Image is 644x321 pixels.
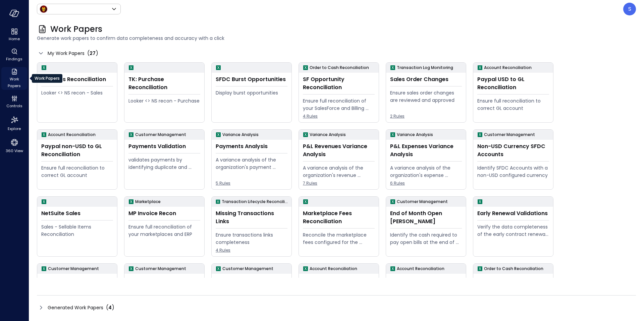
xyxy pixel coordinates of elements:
p: Customer Management [135,265,186,272]
div: Billing Schedule Validation [477,276,549,284]
div: Ensure full reconciliation of your marketplaces and ERP [128,223,200,238]
p: Customer Management [222,265,273,272]
p: Customer Management [48,265,99,272]
div: Braintree non-Amex USD to GL Reconciliation [303,276,375,293]
p: Account Reconciliation [484,64,532,71]
div: Reconcile the marketplace fees configured for the Opportunity to the actual fees being paid [303,231,375,246]
div: Home [1,27,27,43]
span: Findings [6,56,22,62]
p: Account Reconciliation [310,265,357,272]
span: 4 Rules [216,247,287,254]
p: Customer Management [135,131,186,138]
p: Marketplace [135,198,161,205]
span: Generated Work Papers [48,304,103,311]
p: Order to Cash Reconciliation [484,265,543,272]
p: Transaction Log Monitoring [397,64,453,71]
span: Generate work papers to confirm data completeness and accuracy with a click [37,35,636,42]
div: Display burst opportunities [216,89,287,97]
div: Steve Sovik [623,3,636,15]
div: Early Renewal and Resync Credit Memos [41,276,113,293]
div: ( ) [106,304,114,312]
div: Ensure sales order changes are reviewed and approved [390,89,462,104]
span: 4 Rules [303,113,375,120]
p: Customer Management [484,131,535,138]
div: Paypal USD to GL Reconciliation [477,75,549,91]
div: Ensure full reconciliation to correct GL account [477,97,549,112]
span: 2 Rules [390,113,462,120]
div: A variance analysis of the organization's revenue accounts [303,164,375,179]
div: Ensure full reconciliation to correct GL account [41,164,113,179]
p: Variance Analysis [397,131,433,138]
div: Early Renewal Validations [477,209,549,217]
p: Account Reconciliation [397,265,444,272]
span: Home [9,36,20,42]
span: 27 [90,50,96,57]
span: 7 Rules [303,180,375,187]
div: Work Papers [32,74,62,83]
div: A variance analysis of the organization's payment transactions [216,156,287,171]
div: TK: Sales Reconciliation [41,75,113,83]
div: Looker <> NS recon - Purchase [128,97,200,105]
div: Identify the cash required to pay open bills at the end of the month [390,231,462,246]
div: Missing Transactions Links [216,209,287,226]
div: Sales - Sellable Items Reconciliation [41,223,113,238]
div: Deferred Payments [128,276,200,284]
div: Ensure full reconciliation of your SalesForce and Billing system [303,97,375,112]
p: Variance Analysis [222,131,259,138]
div: MP Invoice Recon [128,209,200,217]
span: My Work Papers [48,50,85,57]
div: Non-USD Currency SFDC Accounts [477,142,549,158]
div: Payments Analysis [216,142,287,150]
div: Marketplace Fees Reconciliation [303,209,375,226]
div: End of Month Open [PERSON_NAME] [390,209,462,226]
span: Explore [8,125,21,132]
div: NetSuite Sales [41,209,113,217]
div: Verify the data completeness of the early contract renewal process [477,223,549,238]
span: 4 [108,304,112,311]
div: SFDC Burst Opportunities [216,75,287,83]
div: Explore [1,114,27,133]
img: Icon [40,5,48,13]
div: Looker <> NS recon - Sales [41,89,113,97]
div: A variance analysis of the organization's expense accounts [390,164,462,179]
div: TK: Purchase Reconciliation [128,75,200,91]
div: Work Papers [1,67,27,90]
div: P&L Expenses Variance Analysis [390,142,462,158]
span: Controls [6,103,22,109]
p: Variance Analysis [310,131,346,138]
div: Payments Validation [128,142,200,150]
p: Order to Cash Reconciliation [310,64,369,71]
div: ( ) [87,49,98,57]
span: 6 Rules [390,180,462,187]
div: validates payments by identifying duplicate and erroneous entries. [128,156,200,171]
div: Identify SFDC Accounts with a non-USD configured currency [477,164,549,179]
div: Customer Churn [216,276,287,284]
span: 360 View [6,147,23,154]
span: 5 Rules [216,180,287,187]
div: P&L Revenues Variance Analysis [303,142,375,158]
span: Work Papers [4,76,24,89]
p: Customer Management [397,198,448,205]
div: Paypal non-USD to GL Reconciliation [41,142,113,158]
div: SF Opportunity Reconciliation [303,75,375,91]
div: 360 View [1,137,27,155]
p: Account Reconciliation [48,131,96,138]
span: Work Papers [50,24,102,35]
div: Sales Order Changes [390,75,462,83]
div: Controls [1,94,27,110]
p: S [628,5,631,13]
p: Transaction Lifecycle Reconciliation [222,198,289,205]
div: Ensure transactions links completeness [216,231,287,246]
div: Findings [1,47,27,63]
div: Braintree Amex to GL Reconciliation [390,276,462,293]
